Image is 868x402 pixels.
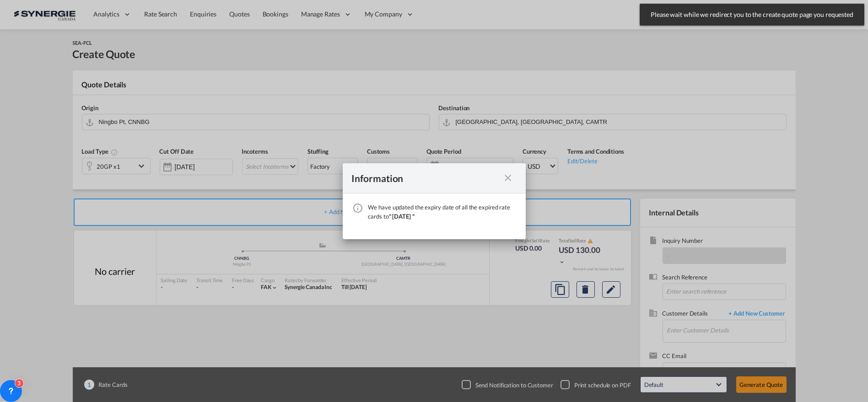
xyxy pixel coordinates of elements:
[503,172,514,183] md-icon: icon-close fg-AAA8AD cursor
[343,163,526,239] md-dialog: We have ...
[368,203,517,221] div: We have updated the expiry date of all the expired rate cards to
[389,213,415,220] span: " [DATE] "
[648,10,856,19] span: Please wait while we redirect you to the create quote page you requested
[352,172,500,184] div: Information
[353,203,364,214] md-icon: icon-information-outline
